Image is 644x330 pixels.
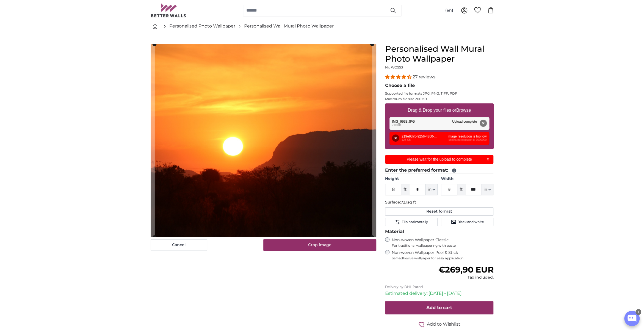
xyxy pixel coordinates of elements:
[385,321,494,328] button: Add to Wishlist
[385,44,494,64] h1: Personalised Wall Mural Photo Wallpaper
[401,184,409,195] span: ft
[457,220,484,224] span: Black and white
[405,105,473,116] label: Drag & Drop your files or
[385,74,413,79] span: 4.41 stars
[457,184,465,195] span: ft
[483,187,487,192] span: in
[426,305,452,310] span: Add to cart
[385,176,438,182] label: Height
[401,200,416,205] span: 72.1sq ft
[151,239,207,251] button: Cancel
[441,176,493,182] label: Width
[624,311,640,326] button: Open chatbox
[456,108,471,112] u: Browse
[385,65,403,69] span: Nr. WQ553
[401,220,428,224] span: Flip horizontally
[392,256,494,260] span: Self-adhesive wallpaper for easy application
[151,3,186,17] img: Betterwalls
[438,265,493,275] span: €269,90 EUR
[392,243,494,248] span: For traditional wallpapering with paste
[413,74,435,79] span: 27 reviews
[388,156,490,162] p: Please wait for the upload to complete
[385,155,494,164] div: Please wait for the upload to complete
[635,309,641,315] div: 1
[385,200,494,205] p: Surface:
[385,207,494,216] button: Reset format
[427,321,460,328] span: Add to Wishlist
[244,23,334,29] a: Personalised Wall Mural Photo Wallpaper
[151,17,494,35] nav: breadcrumbs
[385,167,494,174] legend: Enter the preferred format:
[169,23,235,29] a: Personalised Photo Wallpaper
[392,250,494,260] label: Non-woven Wallpaper Peel & Stick
[392,237,494,248] label: Non-woven Wallpaper Classic
[385,285,494,289] p: Delivery by DHL Parcel
[481,184,493,195] button: in
[441,218,493,226] button: Black and white
[425,184,438,195] button: in
[385,218,438,226] button: Flip horizontally
[385,97,494,101] p: Maximum file size 200MB.
[441,5,458,15] button: (en)
[385,82,494,89] legend: Choose a file
[385,91,494,96] p: Supported file formats JPG, PNG, TIFF, PDF
[263,239,376,251] button: Crop image
[428,187,431,192] span: in
[438,275,493,280] div: Tax included.
[385,290,494,297] p: Estimated delivery: [DATE] - [DATE]
[385,301,494,314] button: Add to cart
[385,228,494,235] legend: Material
